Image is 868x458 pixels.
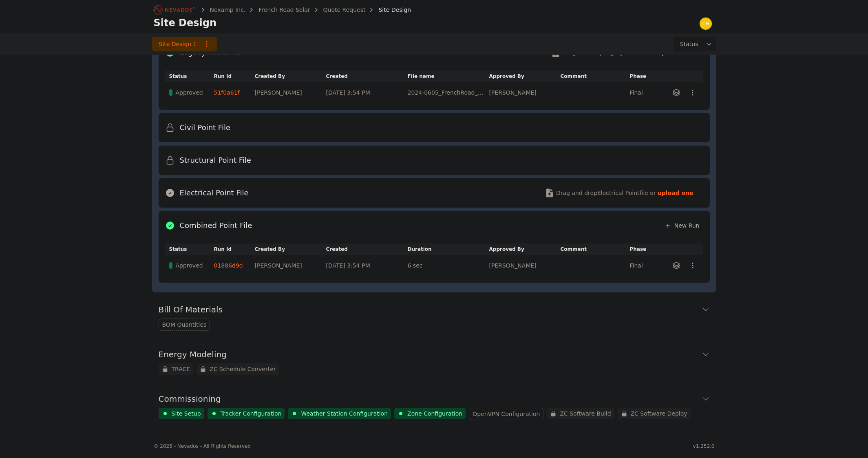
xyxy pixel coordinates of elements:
td: [PERSON_NAME] [255,255,326,276]
th: Created By [255,71,326,82]
th: Created By [255,243,326,255]
a: Nexamp Inc. [210,6,246,14]
h3: Energy Modeling [159,349,227,360]
th: Created [326,243,408,255]
span: Site Setup [172,409,201,418]
td: [DATE] 3:54 PM [326,82,408,103]
div: 6 sec [408,261,485,270]
div: Final [630,89,651,97]
span: ZC Software Build [560,409,611,418]
th: Run Id [214,243,255,255]
span: ZC Schedule Converter [210,365,276,373]
th: Approved By [489,243,561,255]
a: 01886d9d [214,262,243,269]
td: [DATE] 3:54 PM [326,255,408,276]
span: TRACE [172,365,190,373]
span: Weather Station Configuration [301,409,388,418]
span: Status [677,40,698,48]
h2: Civil Point File [180,122,230,133]
th: Phase [630,71,655,82]
h1: Site Design [154,16,217,29]
a: Quote Request [323,6,366,14]
button: Status [674,37,716,51]
th: Phase [630,243,655,255]
div: 2024-0605_FrenchRoad_PointFile_Legacy.csv [408,89,485,97]
h2: Electrical Point File [180,187,249,199]
div: Bill Of MaterialsBOM Quantities [152,299,716,337]
button: Bill Of Materials [159,299,710,319]
td: [PERSON_NAME] [489,255,561,276]
td: [PERSON_NAME] [489,82,561,103]
a: 51f0a61f [214,89,240,96]
img: chris.young@nevados.solar [699,17,712,30]
span: Drag and drop Electrical Point file or [556,189,656,197]
th: File name [408,71,489,82]
span: Approved [176,89,203,97]
nav: Breadcrumb [154,3,411,16]
span: Tracker Configuration [221,409,282,418]
span: OpenVPN Configuration [473,410,540,418]
th: Status [165,71,214,82]
span: Approved [176,261,203,270]
h2: Structural Point File [180,155,251,166]
h3: Commissioning [159,393,221,405]
th: Approved By [489,71,561,82]
div: Site Design [367,6,411,14]
th: Created [326,71,408,82]
th: Run Id [214,71,255,82]
button: Commissioning [159,388,710,408]
a: New Run [661,218,703,233]
div: v1.252.0 [693,443,715,449]
span: ZC Software Deploy [631,409,687,418]
th: Comment [561,71,630,82]
th: Comment [561,243,630,255]
a: French Road Solar [258,6,310,14]
div: Final [630,261,651,270]
th: Status [165,243,214,255]
strong: upload one [658,189,694,197]
div: © 2025 - Nevados - All Rights Reserved [154,443,251,449]
td: [PERSON_NAME] [255,82,326,103]
span: New Run [665,221,700,230]
div: Energy ModelingTRACEZC Schedule Converter [152,344,716,382]
h3: Bill Of Materials [159,304,223,315]
div: CommissioningSite SetupTracker ConfigurationWeather Station ConfigurationZone ConfigurationOpenVP... [152,388,716,427]
span: BOM Quantities [162,321,207,329]
h2: Combined Point File [180,220,252,231]
button: Drag and dropElectrical Pointfile or upload one [535,181,703,204]
button: Energy Modeling [159,344,710,363]
th: Duration [408,243,489,255]
a: Site Design 1 [152,37,217,51]
span: Zone Configuration [407,409,462,418]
